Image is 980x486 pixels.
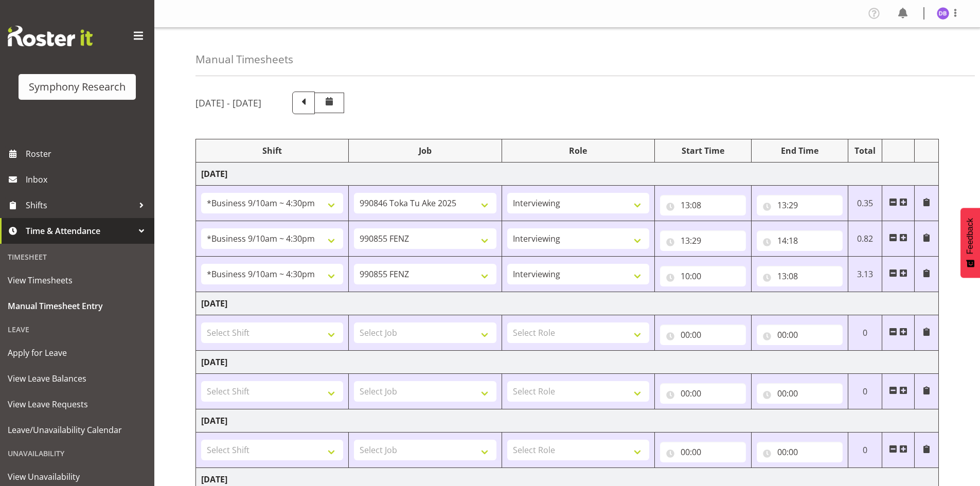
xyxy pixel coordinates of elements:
span: View Unavailability [8,469,147,484]
a: Apply for Leave [3,340,152,366]
td: [DATE] [196,409,939,433]
div: Job [354,145,496,157]
td: 0.35 [848,186,882,221]
input: Click to select... [660,325,746,345]
div: Unavailability [3,443,152,464]
div: Timesheet [3,246,152,267]
input: Click to select... [660,195,746,215]
input: Click to select... [757,195,843,215]
button: Feedback - Show survey [960,208,980,278]
input: Click to select... [660,266,746,286]
span: Apply for Leave [8,345,147,361]
input: Click to select... [757,325,843,345]
div: End Time [757,145,843,157]
div: Role [507,145,649,157]
div: Total [853,145,877,157]
a: View Leave Balances [3,366,152,391]
img: dawn-belshaw1857.jpg [937,7,949,20]
h4: Manual Timesheets [195,53,293,65]
input: Click to select... [660,442,746,462]
div: Start Time [660,145,746,157]
input: Click to select... [660,383,746,404]
a: Manual Timesheet Entry [3,293,152,319]
div: Symphony Research [29,79,126,95]
input: Click to select... [660,230,746,251]
input: Click to select... [757,442,843,462]
span: Manual Timesheet Entry [8,298,147,314]
div: Shift [201,145,343,157]
input: Click to select... [757,383,843,404]
input: Click to select... [757,266,843,286]
td: 0 [848,374,882,409]
a: View Timesheets [3,267,152,293]
span: Roster [26,146,149,161]
img: Rosterit website logo [8,26,93,46]
input: Click to select... [757,230,843,251]
span: Time & Attendance [26,223,134,239]
span: Feedback [966,218,975,254]
span: View Leave Balances [8,371,147,386]
span: Shifts [26,197,134,213]
div: Leave [3,319,152,340]
td: 0.82 [848,221,882,257]
td: 0 [848,315,882,351]
a: View Leave Requests [3,391,152,417]
td: 0 [848,433,882,468]
td: [DATE] [196,351,939,374]
a: Leave/Unavailability Calendar [3,417,152,443]
span: View Leave Requests [8,397,147,412]
td: [DATE] [196,163,939,186]
h5: [DATE] - [DATE] [195,97,261,109]
td: [DATE] [196,292,939,315]
span: Inbox [26,172,149,187]
span: Leave/Unavailability Calendar [8,422,147,438]
span: View Timesheets [8,273,147,288]
td: 3.13 [848,257,882,292]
